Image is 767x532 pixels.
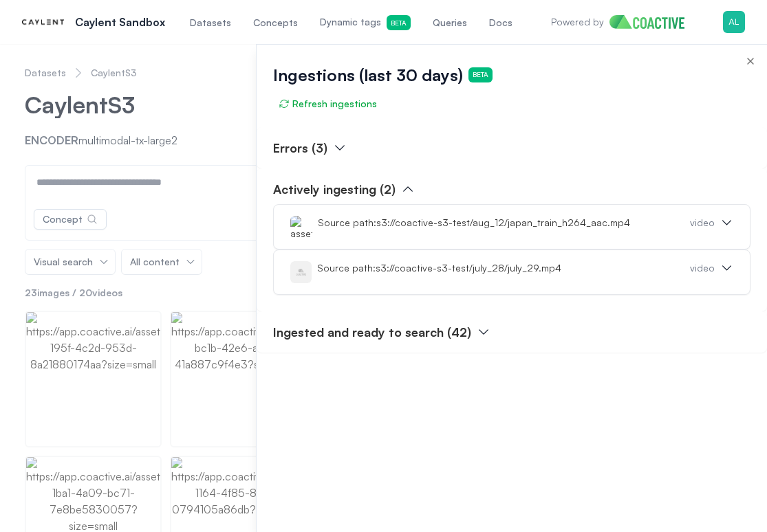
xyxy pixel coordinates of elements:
button: Errors (3) [273,138,347,157]
div: video [690,261,715,283]
span: Ingestions (last 30 days) [273,64,463,86]
button: asset thumbnailSource path:s3://coactive-s3-test/july_28/july_29.mp4video [290,261,733,283]
button: Refresh ingestions [273,91,382,116]
div: Source path: s3://coactive-s3-test/july_28/july_29.mp4 [317,261,690,275]
img: asset thumbnail [290,261,312,283]
span: Refresh ingestions [279,97,377,111]
p: Ingested and ready to search (42) [273,322,471,342]
p: Errors (3) [273,138,327,157]
button: Actively ingesting (2) [273,179,415,199]
button: asset thumbnailSource path:s3://coactive-s3-test/aug_12/japan_train_h264_aac.mp4video [290,216,733,238]
button: Ingested and ready to search (42) [273,322,490,342]
div: Source path: s3://coactive-s3-test/aug_12/japan_train_h264_aac.mp4 [318,216,690,230]
div: video [690,216,715,238]
img: asset thumbnail [290,216,312,238]
p: Actively ingesting (2) [273,179,396,199]
span: Beta [468,67,493,82]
